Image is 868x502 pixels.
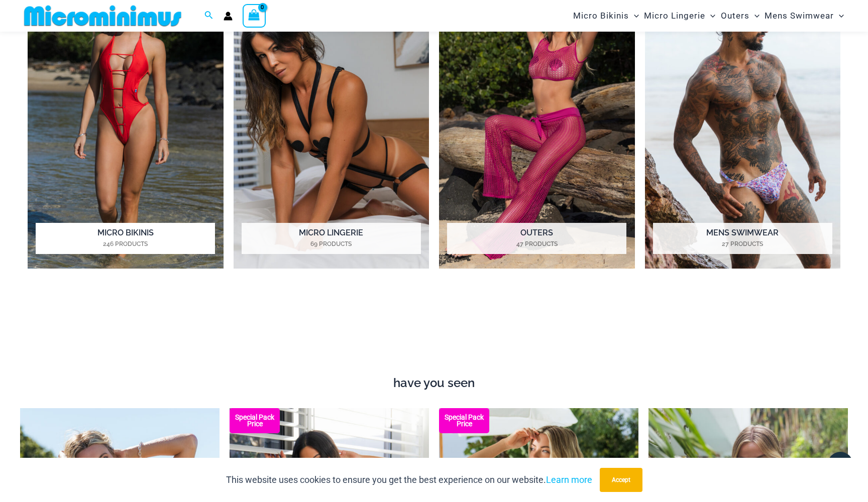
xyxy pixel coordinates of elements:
[28,295,840,370] iframe: TrustedSite Certified
[718,3,762,29] a: OutersMenu ToggleMenu Toggle
[749,3,759,29] span: Menu Toggle
[230,414,280,427] b: Special Pack Price
[765,3,834,29] span: Mens Swimwear
[439,414,489,427] b: Special Pack Price
[546,474,592,485] a: Learn more
[242,239,421,248] mark: 69 Products
[36,223,215,254] h2: Micro Bikinis
[571,3,641,29] a: Micro BikinisMenu ToggleMenu Toggle
[834,3,844,29] span: Menu Toggle
[653,239,832,248] mark: 27 Products
[224,12,233,21] a: Account icon link
[243,4,266,27] a: View Shopping Cart, empty
[569,2,848,30] nav: Site Navigation
[20,376,848,391] h4: have you seen
[641,3,718,29] a: Micro LingerieMenu ToggleMenu Toggle
[36,239,215,248] mark: 246 Products
[204,10,213,22] a: Search icon link
[447,223,626,254] h2: Outers
[705,3,715,29] span: Menu Toggle
[721,3,749,29] span: Outers
[242,223,421,254] h2: Micro Lingerie
[653,223,832,254] h2: Mens Swimwear
[226,472,592,487] p: This website uses cookies to ensure you get the best experience on our website.
[447,239,626,248] mark: 47 Products
[644,3,705,29] span: Micro Lingerie
[762,3,846,29] a: Mens SwimwearMenu ToggleMenu Toggle
[573,3,629,29] span: Micro Bikinis
[20,5,185,27] img: MM SHOP LOGO FLAT
[629,3,639,29] span: Menu Toggle
[600,468,642,492] button: Accept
